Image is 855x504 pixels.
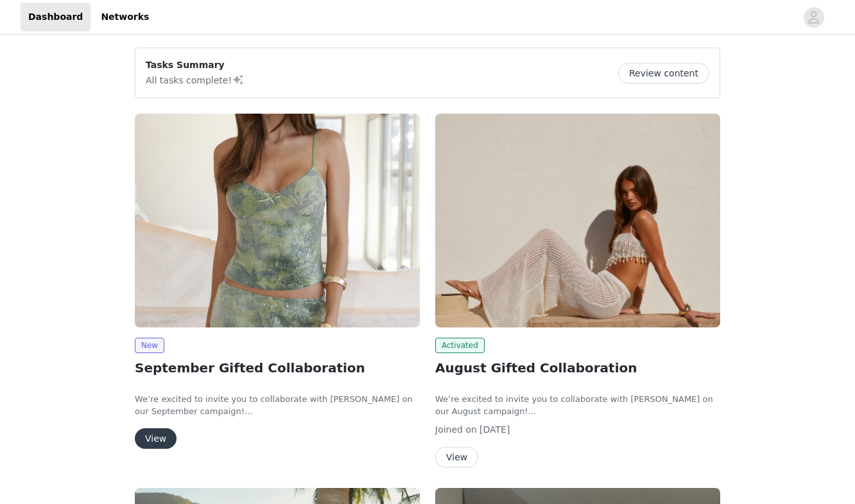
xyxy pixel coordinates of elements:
[146,58,245,72] p: Tasks Summary
[807,7,820,28] div: avatar
[435,338,485,353] span: Activated
[435,393,720,418] p: We’re excited to invite you to collaborate with [PERSON_NAME] on our August campaign!
[93,3,157,31] a: Networks
[135,338,164,353] span: New
[135,434,177,444] a: View
[135,428,177,449] button: View
[435,114,720,327] img: Peppermayo USA
[435,447,478,467] button: View
[435,453,478,462] a: View
[146,72,245,87] p: All tasks complete!
[135,114,420,327] img: Peppermayo USA
[435,358,720,378] h2: August Gifted Collaboration
[618,63,709,83] button: Review content
[135,393,420,418] p: We’re excited to invite you to collaborate with [PERSON_NAME] on our September campaign!
[435,424,477,435] span: Joined on
[21,3,91,31] a: Dashboard
[479,424,510,435] span: [DATE]
[135,358,420,378] h2: September Gifted Collaboration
